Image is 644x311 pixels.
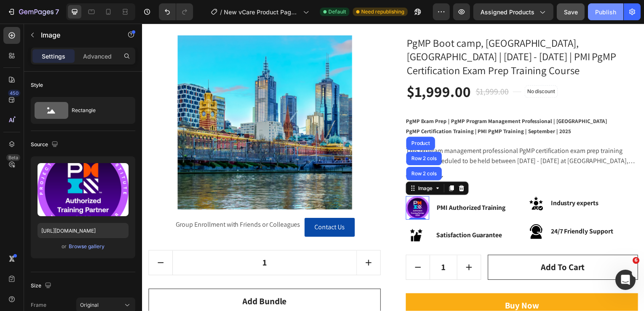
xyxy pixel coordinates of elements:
p: This program management professional PgMP certification exam prep training course is scheduled to... [266,124,490,153]
span: Save [564,8,578,16]
button: Add Bundle [6,267,240,292]
p: 24/7 Friendly Support [412,204,475,214]
div: Browse gallery [69,243,105,250]
iframe: Intercom live chat [615,270,636,290]
span: or [62,241,67,252]
label: Frame [31,301,46,309]
span: Assigned Products [480,8,534,16]
iframe: Design area [142,24,644,311]
input: quantity [290,233,317,258]
div: Buy Now [365,278,400,291]
button: Add to cart [348,233,499,258]
button: Save [557,3,585,20]
span: Need republishing [361,8,404,16]
p: Satisfaction Guarantee [296,208,362,218]
span: / [220,8,222,16]
div: Row 2 cols [269,149,298,154]
p: PMI Authorized Training [297,181,366,191]
h2: PgMP Boot camp, [GEOGRAPHIC_DATA], [GEOGRAPHIC_DATA] | [DATE] - [DATE] | PMI PgMP Certification E... [266,12,499,55]
div: Size [31,280,53,292]
input: quantity [30,229,216,253]
div: Beta [6,154,20,161]
p: Settings [42,52,65,61]
div: Source [31,139,60,150]
h5: PgMP Exam Prep | PgMP Program Management Professional | [GEOGRAPHIC_DATA] PgMP Certification Trai... [266,94,468,112]
img: Alt Image [270,207,282,220]
span: View more [266,150,295,161]
p: 7 [55,7,59,17]
a: Contact Us [164,196,214,215]
img: preview-image [38,163,129,216]
button: 7 [3,3,63,20]
button: Publish [588,3,623,20]
span: 6 [633,257,639,264]
button: increment [216,229,240,253]
img: Alt Image [266,174,289,198]
div: 450 [8,90,20,97]
span: Original [80,301,99,309]
button: Assigned Products [473,3,553,20]
div: Publish [595,8,616,16]
input: https://example.com/image.jpg [38,223,129,238]
div: Image [276,162,294,170]
p: Industry experts [412,176,460,186]
div: $1,999.00 [335,62,370,76]
button: View more [266,150,499,161]
button: increment [317,233,341,258]
button: Browse gallery [68,242,105,251]
p: Contact Us [174,199,204,212]
img: Alt Image [389,174,404,189]
div: Product [269,118,292,123]
div: Row 2 cols [269,134,298,139]
span: New vCare Product Page for Training Programs [224,8,300,16]
div: Add Bundle [101,273,146,287]
div: Style [31,81,43,89]
button: Buy Now [266,272,499,297]
div: $1,999.00 [266,58,332,80]
p: No discount [388,65,416,72]
img: Alt Image [389,202,404,217]
div: Undo/Redo [159,3,193,20]
p: Advanced [83,52,112,61]
p: Image [41,30,113,40]
div: Add to cart [402,239,446,252]
div: Rectangle [72,101,123,120]
button: decrement [7,229,30,253]
button: decrement [266,233,290,258]
span: Default [328,8,346,16]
